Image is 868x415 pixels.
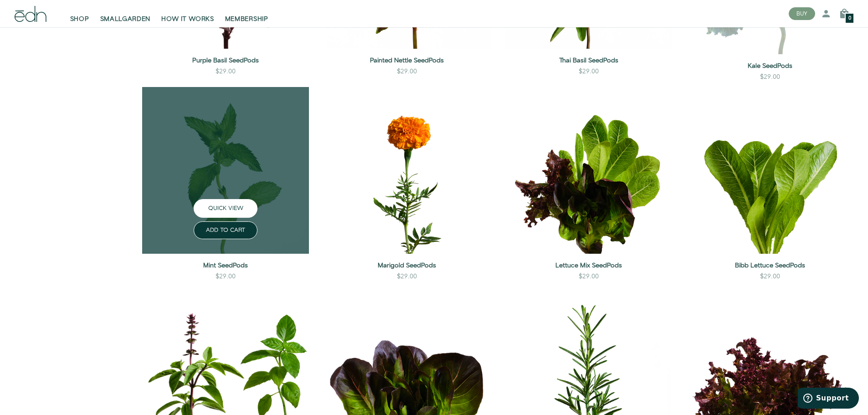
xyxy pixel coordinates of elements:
[848,16,851,21] span: 0
[687,61,853,71] a: Kale SeedPods
[505,261,672,270] a: Lettuce Mix SeedPods
[216,272,236,281] div: $29.00
[760,72,780,82] div: $29.00
[156,4,219,24] a: HOW IT WORKS
[216,67,236,76] div: $29.00
[798,388,859,410] iframe: Opens a widget where you can find more information
[95,4,156,24] a: SMALLGARDEN
[789,7,815,20] button: BUY
[65,4,95,24] a: SHOP
[324,87,490,254] img: Marigold SeedPods
[324,261,490,270] a: Marigold SeedPods
[687,87,853,254] img: Bibb Lettuce SeedPods
[70,15,89,24] span: SHOP
[687,261,853,270] a: Bibb Lettuce SeedPods
[225,15,268,24] span: MEMBERSHIP
[505,56,672,65] a: Thai Basil SeedPods
[142,261,309,270] a: Mint SeedPods
[397,67,417,76] div: $29.00
[194,221,257,239] button: ADD TO CART
[397,272,417,281] div: $29.00
[194,199,257,218] button: QUICK VIEW
[505,87,672,254] img: Lettuce Mix SeedPods
[100,15,151,24] span: SMALLGARDEN
[161,15,214,24] span: HOW IT WORKS
[579,67,599,76] div: $29.00
[579,272,599,281] div: $29.00
[220,4,274,24] a: MEMBERSHIP
[760,272,780,281] div: $29.00
[324,56,490,65] a: Painted Nettle SeedPods
[142,56,309,65] a: Purple Basil SeedPods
